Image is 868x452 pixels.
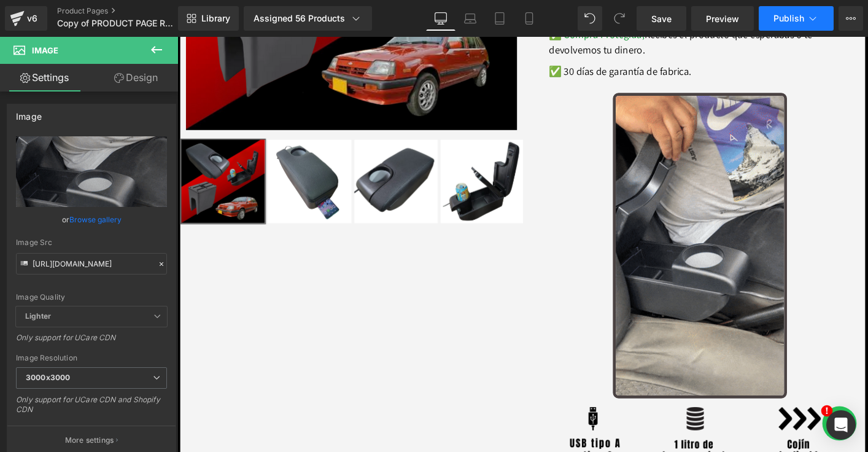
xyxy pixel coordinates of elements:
[578,6,602,31] button: Undo
[178,6,239,31] a: New Library
[32,45,58,55] span: Image
[69,209,122,230] a: Browse gallery
[455,6,485,31] a: Laptop
[826,410,856,440] div: Open Intercom Messenger
[25,311,51,321] b: Lighter
[4,111,94,200] img: Consola Apoyabrazos - Chevrolet sprint (TODAS REF. ) - royal
[16,104,42,122] div: Image
[57,18,175,28] span: Copy of PRODUCT PAGE ROYAL V3
[97,111,187,200] img: Consola Apoyabrazos - Chevrolet sprint (TODAS REF. ) - royal
[283,111,373,200] img: Consola Apoyabrazos - Chevrolet sprint (TODAS REF. ) - royal
[651,12,672,25] span: Save
[201,13,230,24] span: Library
[57,6,198,16] a: Product Pages
[190,111,280,200] img: Consola Apoyabrazos - Chevrolet sprint (TODAS REF. ) - royal
[26,373,70,382] b: 3000x3000
[514,6,544,31] a: Mobile
[5,6,47,31] a: v6
[16,253,167,275] input: Link
[25,10,40,26] div: v6
[485,6,514,31] a: Tablet
[16,333,167,351] div: Only support for UCare CDN
[16,213,167,226] div: or
[16,238,167,247] div: Image Src
[607,6,632,31] button: Redo
[400,29,552,44] span: ✅ 30 días de garantía de fabrica.
[16,293,167,302] div: Image Quality
[254,12,362,25] div: Assigned 56 Products
[706,12,739,25] span: Preview
[773,14,804,23] span: Publish
[691,6,754,31] a: Preview
[839,6,863,31] button: More
[16,354,167,362] div: Image Resolution
[426,6,455,31] a: Desktop
[65,435,114,446] p: More settings
[16,395,167,423] div: Only support for UCare CDN and Shopify CDN
[688,391,737,440] iframe: wizybot-chat-iframe
[759,6,834,31] button: Publish
[91,64,180,92] a: Design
